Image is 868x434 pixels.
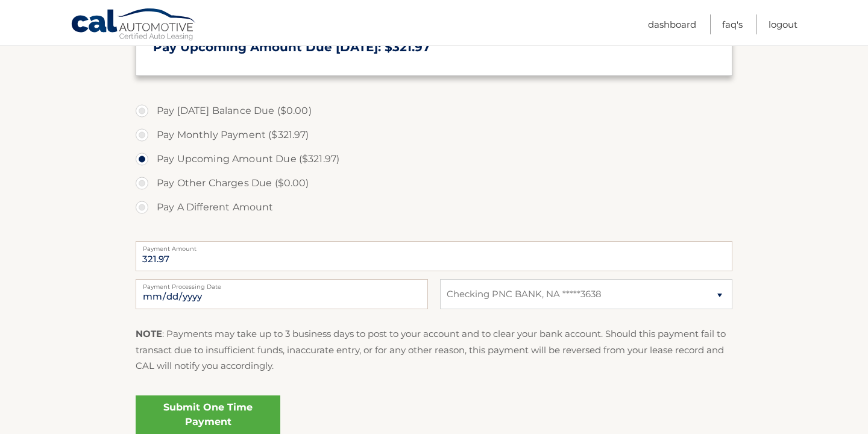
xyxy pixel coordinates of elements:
a: Dashboard [648,14,696,34]
label: Pay Upcoming Amount Due ($321.97) [136,147,732,171]
a: Logout [769,14,797,34]
a: Cal Automotive [71,8,197,43]
label: Pay [DATE] Balance Due ($0.00) [136,99,732,123]
input: Payment Amount [136,241,732,271]
input: Payment Date [136,279,428,309]
label: Pay Other Charges Due ($0.00) [136,171,732,195]
label: Pay A Different Amount [136,195,732,219]
label: Pay Monthly Payment ($321.97) [136,123,732,147]
a: Submit One Time Payment [136,395,280,434]
h3: Pay Upcoming Amount Due [DATE]: $321.97 [153,40,715,55]
a: FAQ's [722,14,743,34]
p: : Payments may take up to 3 business days to post to your account and to clear your bank account.... [136,326,732,374]
label: Payment Processing Date [136,279,428,289]
label: Payment Amount [136,241,732,251]
strong: NOTE [136,328,162,339]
